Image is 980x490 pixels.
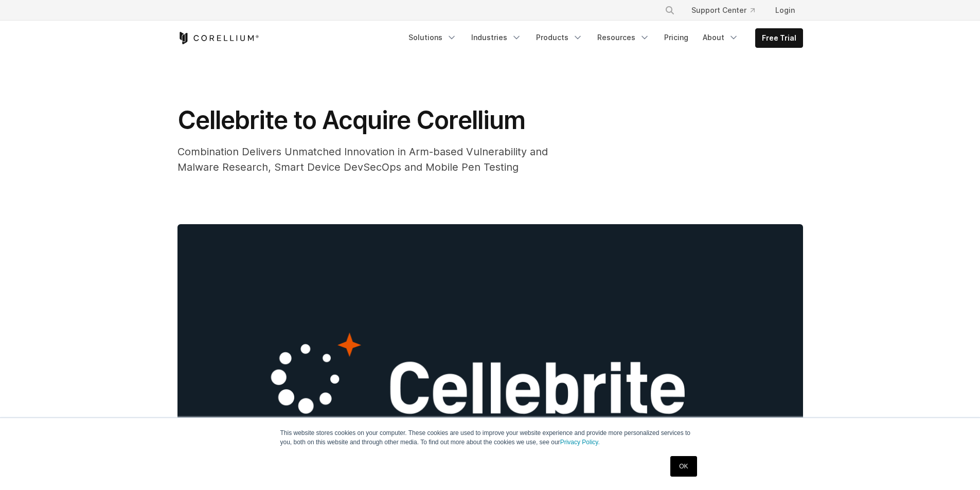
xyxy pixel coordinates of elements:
[767,1,803,20] a: Login
[683,1,763,20] a: Support Center
[652,1,803,20] div: Navigation Menu
[661,1,679,20] button: Search
[591,28,656,47] a: Resources
[177,32,259,44] a: Corellium Home
[530,28,589,47] a: Products
[697,28,745,47] a: About
[402,28,463,47] a: Solutions
[560,439,600,446] a: Privacy Policy.
[280,428,700,447] p: This website stores cookies on your computer. These cookies are used to improve your website expe...
[402,28,803,48] div: Navigation Menu
[177,146,548,173] span: Combination Delivers Unmatched Innovation in Arm-based Vulnerability and Malware Research, Smart ...
[177,105,525,135] span: Cellebrite to Acquire Corellium
[465,28,528,47] a: Industries
[756,29,803,47] a: Free Trial
[670,456,697,477] a: OK
[658,28,694,47] a: Pricing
